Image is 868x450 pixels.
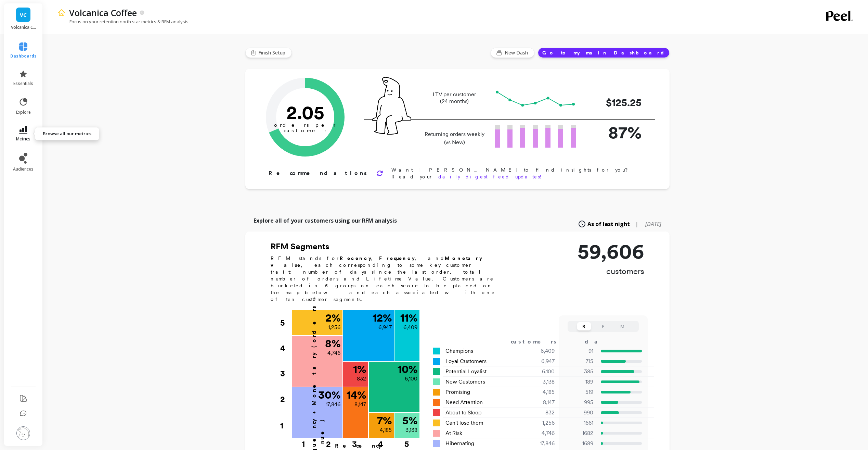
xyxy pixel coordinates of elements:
[13,81,33,86] span: essentials
[379,255,415,261] b: Frequency
[280,413,291,439] div: 1
[514,429,563,437] div: 4,746
[286,101,324,124] text: 2.05
[271,241,503,252] h2: RFM Segments
[11,25,36,30] p: Volcanica Coffee
[10,53,37,59] span: dashboards
[269,169,368,177] p: Recommendations
[13,166,34,172] span: audiences
[587,95,642,110] p: $125.25
[391,166,648,180] p: Want [PERSON_NAME] to find insights for you? Read your
[280,310,291,336] div: 5
[514,388,563,396] div: 4,185
[563,367,593,376] p: 385
[274,122,336,128] tspan: orders per
[405,426,417,434] p: 3,138
[373,312,392,323] p: 12 %
[563,378,593,386] p: 189
[445,398,483,407] span: Need Attention
[514,398,563,407] div: 8,147
[380,426,392,434] p: 4,185
[405,375,417,383] p: 6,100
[563,419,593,427] p: 1661
[596,322,610,330] button: F
[514,439,563,448] div: 17,846
[645,220,661,228] span: [DATE]
[367,439,394,446] div: 4
[423,130,487,147] p: Returning orders weekly (vs New)
[491,48,534,58] button: New Dash
[394,439,419,446] div: 5
[445,419,483,427] span: Can't lose them
[587,220,630,228] span: As of last night
[514,419,563,427] div: 1,256
[326,400,340,409] p: 17,846
[445,347,473,355] span: Champions
[438,174,544,179] a: daily digest feed updates!
[254,216,397,225] p: Explore all of your customers using our RFM analysis
[57,9,66,17] img: header icon
[280,336,291,361] div: 4
[578,241,644,262] p: 59,606
[16,136,30,142] span: metrics
[289,439,318,446] div: 1
[514,378,563,386] div: 3,138
[514,409,563,417] div: 832
[635,220,638,228] span: |
[353,364,366,375] p: 1 %
[283,127,327,134] tspan: customer
[445,357,487,365] span: Loyal Customers
[445,429,462,437] span: At Risk
[445,439,474,448] span: Hibernating
[514,367,563,376] div: 6,100
[347,389,366,400] p: 14 %
[69,7,137,18] p: Volcanica Coffee
[372,77,411,135] img: pal seatted on line
[616,322,629,330] button: M
[403,323,417,332] p: 6,409
[340,255,371,261] b: Recency
[402,415,417,426] p: 5 %
[328,323,340,332] p: 1,256
[563,409,593,417] p: 990
[20,11,27,19] span: VC
[325,338,340,349] p: 8 %
[325,312,340,323] p: 2 %
[505,49,530,56] span: New Dash
[538,48,670,58] button: Go to my main Dashboard
[377,415,392,426] p: 7 %
[400,312,417,323] p: 11 %
[16,426,30,440] img: profile picture
[511,338,566,346] div: customers
[357,375,366,383] p: 832
[563,388,593,396] p: 519
[16,110,31,115] span: explore
[318,389,340,400] p: 30 %
[585,338,613,346] div: days
[563,429,593,437] p: 1682
[423,91,487,105] p: LTV per customer (24 months)
[57,18,189,25] p: Focus on your retention north star metrics & RFM analysis
[445,388,470,396] span: Promising
[258,49,287,56] span: Finish Setup
[398,364,417,375] p: 10 %
[378,323,392,332] p: 6,947
[563,398,593,407] p: 995
[563,439,593,448] p: 1689
[445,378,485,386] span: New Customers
[578,266,644,277] p: customers
[587,120,642,145] p: 87%
[514,357,563,365] div: 6,947
[327,349,340,357] p: 4,746
[563,347,593,355] p: 91
[280,361,291,386] div: 3
[445,409,481,417] span: About to Sleep
[514,347,563,355] div: 6,409
[271,255,503,303] p: RFM stands for , , and , each corresponding to some key customer trait: number of days since the ...
[245,48,292,58] button: Finish Setup
[563,357,593,365] p: 715
[315,439,341,446] div: 2
[354,400,366,409] p: 8,147
[341,439,367,446] div: 3
[577,322,591,330] button: R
